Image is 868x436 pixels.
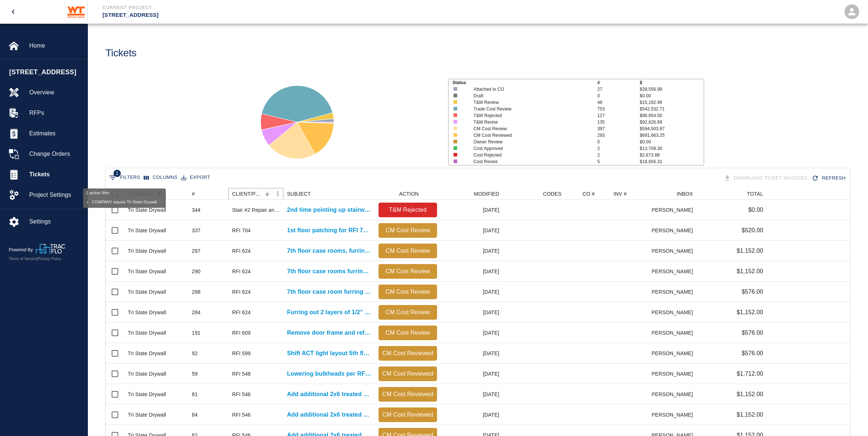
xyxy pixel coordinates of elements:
[474,86,585,93] p: Attached to CO
[640,93,704,99] p: $0.00
[287,287,371,296] p: 7th floor case room furring walls behind marker boards to...
[192,329,201,337] div: 191
[474,119,585,125] p: T&M Revise
[810,172,849,185] button: Refresh
[287,410,371,419] p: Add additional 2x6 treated wood blocking to upper roof and...
[565,188,610,200] div: CO #
[441,261,503,282] div: [DATE]
[232,350,251,357] div: RFI 599
[29,109,82,117] span: RFPs
[652,282,697,302] div: [PERSON_NAME]
[610,188,652,200] div: INV #
[381,349,434,358] p: CM Cost Reviewed
[192,247,201,255] div: 297
[192,288,201,296] div: 288
[65,1,88,22] img: Whiting-Turner
[810,172,849,185] div: Refresh the list
[381,247,434,255] p: CM Cost Review
[192,188,195,200] div: #
[124,188,188,200] div: COMPANY
[29,88,82,97] span: Overview
[742,349,763,358] p: $576.00
[441,282,503,302] div: [DATE]
[640,125,704,132] p: $594,503.87
[375,188,441,200] div: ACTION
[597,93,640,99] p: 0
[38,257,62,261] a: Privacy Policy
[452,79,597,86] p: Status
[831,401,868,436] div: Chat Widget
[287,390,371,399] a: Add additional 2x6 treated wood blocking to upper roof and...
[128,370,166,377] div: Tri State Drywall
[597,125,640,132] p: 397
[474,112,585,119] p: T&M Rejected
[381,308,434,317] p: CM Cost Review
[287,328,371,337] a: Remove door frame and reframe opening for changed door frame...
[640,106,704,112] p: $542,532.71
[29,217,82,226] span: Settings
[677,188,693,200] div: INBOX
[742,287,763,296] p: $576.00
[441,343,503,364] div: [DATE]
[287,308,371,317] p: Furring out 2 layers of 1/2" plywood and 1 layer...
[474,99,585,106] p: T&M Review
[652,323,697,343] div: [PERSON_NAME]
[597,79,640,86] p: #
[29,41,82,50] span: Home
[441,188,503,200] div: MODIFIED
[192,411,198,418] div: 84
[232,247,251,255] div: RFI 624
[228,188,283,200] div: CLIENT/PCO #
[597,139,640,145] p: 0
[737,267,763,276] p: $1,152.00
[640,139,704,145] p: $0.00
[737,247,763,255] p: $1,152.00
[103,11,474,19] p: [STREET_ADDRESS]
[614,188,627,200] div: INV #
[652,261,697,282] div: [PERSON_NAME]
[287,226,371,235] a: 1st floor patching for RFI 704 work.
[164,189,174,199] button: Sort
[474,188,499,200] div: MODIFIED
[128,206,166,214] div: Tri State Drywall
[232,391,251,398] div: RFI 546
[4,3,22,20] button: open drawer
[232,411,251,418] div: RFI 546
[105,47,137,59] h1: Tickets
[192,391,198,398] div: 81
[287,206,371,214] p: 2nd time pointing up stairwell as well as patch work...
[640,119,704,125] p: $92,626.89
[381,390,434,399] p: CM Cost Reviewed
[381,267,434,276] p: CM Cost Review
[287,369,371,378] a: Lowering bulkheads per RFI #548 in the 6th floor.
[399,188,419,200] div: ACTION
[262,189,272,199] button: Sort
[597,158,640,165] p: 5
[652,343,697,364] div: [PERSON_NAME]
[640,152,704,158] p: $2,873.88
[640,99,704,106] p: $15,192.99
[652,405,697,425] div: [PERSON_NAME]
[474,93,585,99] p: Draft
[597,106,640,112] p: 753
[192,268,201,275] div: 290
[179,172,212,183] button: Export
[128,247,166,255] div: Tri State Drywall
[441,220,503,241] div: [DATE]
[36,244,65,253] img: TracFlo
[747,188,763,200] div: TOTAL
[287,267,371,276] a: 7th floor case rooms furring walls for marker boards to...
[232,227,251,234] div: RFI 704
[128,227,166,234] div: Tri State Drywall
[597,112,640,119] p: 127
[722,172,811,185] div: Tickets download in groups of 15
[597,86,640,93] p: 27
[640,86,704,93] p: $39,556.99
[272,188,283,199] button: Menu
[474,132,585,139] p: CM Cost Reviewed
[543,188,562,200] div: CODES
[742,226,763,235] p: $520.00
